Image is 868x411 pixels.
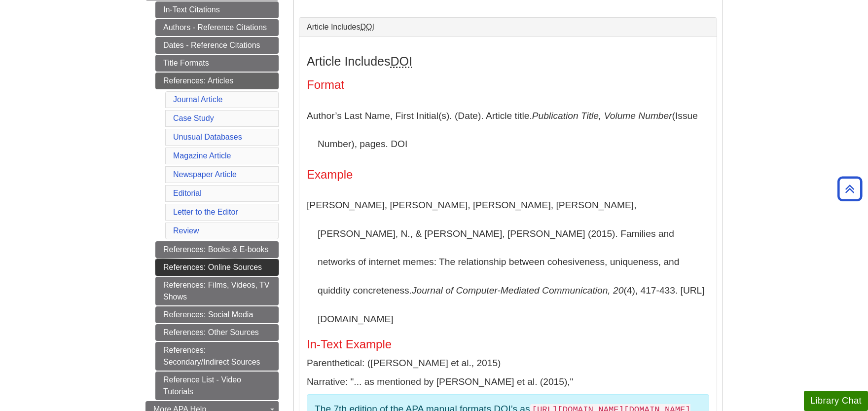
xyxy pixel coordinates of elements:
[412,285,623,296] i: Journal of Computer-Mediated Communication, 20
[155,306,279,323] a: References: Social Media
[155,259,279,276] a: References: Online Sources
[155,73,279,89] a: References: Articles
[155,372,279,400] a: Reference List - Video Tutorials
[173,114,214,122] a: Case Study
[155,55,279,72] a: Title Formats
[307,338,709,351] h5: In-Text Example
[834,182,866,195] a: Back to Top
[307,102,709,158] p: Author’s Last Name, First Initial(s). (Date). Article title. (Issue Number), pages. DOI
[307,191,709,333] p: [PERSON_NAME], [PERSON_NAME], [PERSON_NAME], [PERSON_NAME], [PERSON_NAME], N., & [PERSON_NAME], [...
[391,54,412,68] abbr: Digital Object Identifier. This is the string of numbers associated with a particular article. No...
[532,111,672,121] i: Publication Title, Volume Number
[307,356,709,371] p: Parenthetical: ([PERSON_NAME] et al., 2015)
[173,133,242,141] a: Unusual Databases
[307,375,709,389] p: Narrative: "... as mentioned by [PERSON_NAME] et al. (2015),"
[361,23,374,31] abbr: Digital Object Identifier. This is the string of numbers associated with a particular article. No...
[173,151,231,160] a: Magazine Article
[155,277,279,305] a: References: Films, Videos, TV Shows
[173,189,202,197] a: Editorial
[173,170,237,179] a: Newspaper Article
[155,37,279,54] a: Dates - Reference Citations
[155,324,279,341] a: References: Other Sources
[804,391,868,411] button: Library Chat
[155,241,279,258] a: References: Books & E-books
[307,23,709,32] a: Article IncludesDOI
[155,1,279,18] a: In-Text Citations
[307,168,709,181] h4: Example
[173,208,238,216] a: Letter to the Editor
[155,342,279,371] a: References: Secondary/Indirect Sources
[173,95,223,104] a: Journal Article
[307,78,709,91] h4: Format
[173,226,199,235] a: Review
[155,19,279,36] a: Authors - Reference Citations
[307,54,709,69] h3: Article Includes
